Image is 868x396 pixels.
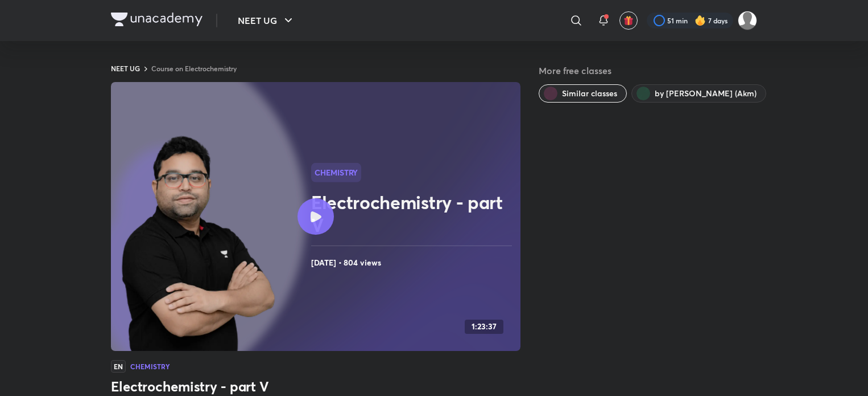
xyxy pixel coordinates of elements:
[695,15,706,26] img: streak
[231,9,302,32] button: NEET UG
[623,15,634,26] img: avatar
[539,84,627,103] button: Similar classes
[111,13,202,29] a: Company Logo
[311,191,516,236] h2: Electrochemistry - part V
[311,255,516,270] h4: [DATE] • 804 views
[539,64,757,77] h5: More free classes
[472,322,497,332] h4: 1:23:37
[111,64,140,73] a: NEET UG
[655,88,757,99] span: by Ajay Mishra (Akm)
[151,64,237,73] a: Course on Electrochemistry
[111,360,126,373] span: EN
[619,11,638,30] button: avatar
[111,13,202,26] img: Company Logo
[562,88,617,99] span: Similar classes
[130,363,170,370] h4: Chemistry
[631,84,766,103] button: by Ajay Mishra (Akm)
[111,377,520,395] h3: Electrochemistry - part V
[738,11,757,30] img: surabhi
